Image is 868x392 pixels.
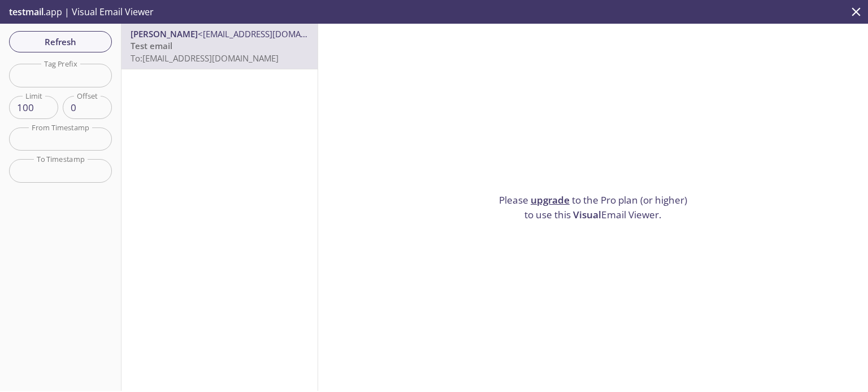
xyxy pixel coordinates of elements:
button: Refresh [9,31,112,52]
span: Test email [131,40,172,51]
span: Visual [573,208,601,221]
span: testmail [9,6,44,18]
span: [PERSON_NAME] [131,28,198,39]
div: [PERSON_NAME]<[EMAIL_ADDRESS][DOMAIN_NAME]>Test emailTo:[EMAIL_ADDRESS][DOMAIN_NAME] [121,24,318,69]
span: Refresh [18,34,103,49]
span: To: [EMAIL_ADDRESS][DOMAIN_NAME] [131,52,279,64]
span: <[EMAIL_ADDRESS][DOMAIN_NAME]> [198,28,344,39]
p: Please to the Pro plan (or higher) to use this Email Viewer. [494,193,692,222]
nav: emails [121,24,318,69]
a: upgrade [531,193,570,206]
